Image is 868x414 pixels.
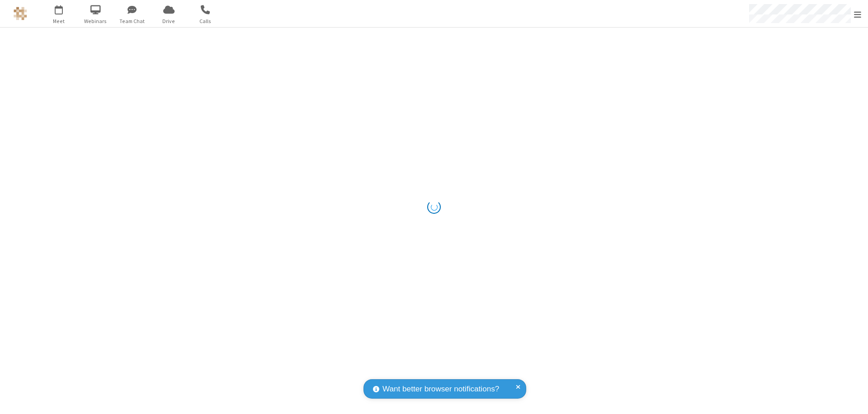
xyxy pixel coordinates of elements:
[189,17,222,25] span: Calls
[115,17,149,25] span: Team Chat
[382,383,499,395] span: Want better browser notifications?
[42,17,76,25] span: Meet
[14,7,27,20] img: QA Selenium DO NOT DELETE OR CHANGE
[152,17,186,25] span: Drive
[79,17,113,25] span: Webinars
